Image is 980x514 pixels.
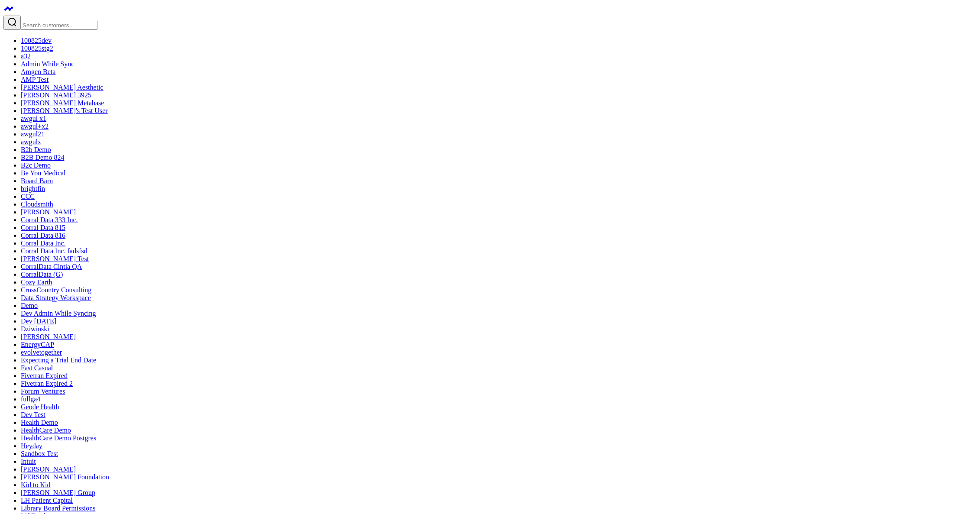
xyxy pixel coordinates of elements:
a: Board Barn [21,177,53,184]
a: CCC [21,193,35,200]
a: awgul x1 [21,115,46,122]
a: Amgen Beta [21,68,55,75]
a: Corral Data 816 [21,232,65,239]
a: Fast Casual [21,364,53,372]
a: a32 [21,52,31,60]
a: [PERSON_NAME] [21,466,76,473]
a: [PERSON_NAME]'s Test User [21,107,108,114]
a: [PERSON_NAME] [21,333,76,340]
a: Dev [DATE] [21,317,56,325]
a: Fivetran Expired 2 [21,380,73,387]
a: Health Demo [21,419,58,426]
a: 100825dev [21,37,52,44]
a: fullga4 [21,395,40,403]
a: [PERSON_NAME] [21,208,76,216]
a: B2b Demo [21,146,51,153]
input: Search customers input [21,21,97,30]
a: Dziwinski [21,325,49,333]
a: Admin While Sync [21,60,74,68]
a: Corral Data Inc. [21,239,66,247]
a: [PERSON_NAME] Test [21,255,89,262]
a: Demo [21,302,38,309]
a: CorralData Cintia QA [21,263,82,270]
a: awgul21 [21,130,45,138]
a: [PERSON_NAME] Metabase [21,99,104,107]
a: awgul+x2 [21,123,49,130]
a: awgulx [21,138,41,145]
a: CrossCountry Consulting [21,286,91,294]
a: [PERSON_NAME] Group [21,489,95,496]
a: [PERSON_NAME] 3925 [21,91,91,99]
a: CorralData (G) [21,271,63,278]
a: Forum Ventures [21,388,65,395]
a: Intuit [21,458,36,465]
a: Fivetran Expired [21,372,68,379]
a: B2B Demo 824 [21,154,64,161]
a: HealthCare Demo Postgres [21,434,96,442]
a: [PERSON_NAME] Foundation [21,473,109,481]
a: B2c Demo [21,162,51,169]
a: brightfin [21,185,45,192]
a: Dev Admin While Syncing [21,310,96,317]
a: Expecting a Trial End Date [21,356,96,364]
button: Search customers button [3,16,21,30]
a: Data Strategy Workspace [21,294,91,301]
a: [PERSON_NAME] Aesthetic [21,84,103,91]
a: Be You Medical [21,169,66,177]
a: Corral Data Inc. fadsfsd [21,247,87,255]
a: Cozy Earth [21,278,52,286]
a: LH Patient Capital [21,497,73,504]
a: Library Board Permissions [21,504,95,512]
a: HealthCare Demo [21,427,71,434]
a: Heyday [21,442,42,449]
a: Dev Test [21,411,45,418]
a: 100825stg2 [21,45,53,52]
a: Cloudsmith [21,200,53,208]
a: Corral Data 815 [21,224,65,231]
a: Kid to Kid [21,481,50,488]
a: evolvetogether [21,349,62,356]
a: Geode Health [21,403,59,411]
a: AMP Test [21,76,49,83]
a: EnergyCAP [21,341,54,348]
a: Corral Data 333 Inc. [21,216,78,223]
a: Sandbox Test [21,450,58,457]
